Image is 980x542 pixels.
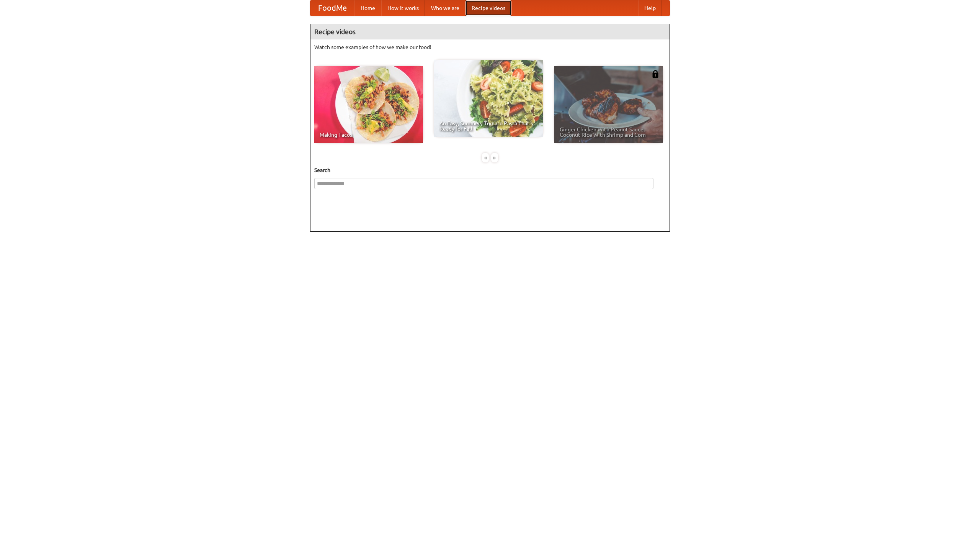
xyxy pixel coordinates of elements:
a: Home [354,0,381,16]
a: Who we are [425,0,465,16]
div: » [491,153,498,162]
span: An Easy, Summery Tomato Pasta That's Ready for Fall [439,121,537,131]
span: Making Tacos [320,132,418,138]
a: An Easy, Summery Tomato Pasta That's Ready for Fall [434,60,543,137]
a: Recipe videos [465,0,511,16]
a: FoodMe [310,0,354,16]
h5: Search [314,166,666,174]
a: Help [638,0,662,16]
h4: Recipe videos [310,24,670,39]
a: How it works [381,0,425,16]
a: Making Tacos [314,66,423,143]
img: 483408.png [652,70,659,78]
p: Watch some examples of how we make our food! [314,43,666,51]
div: « [482,153,489,162]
